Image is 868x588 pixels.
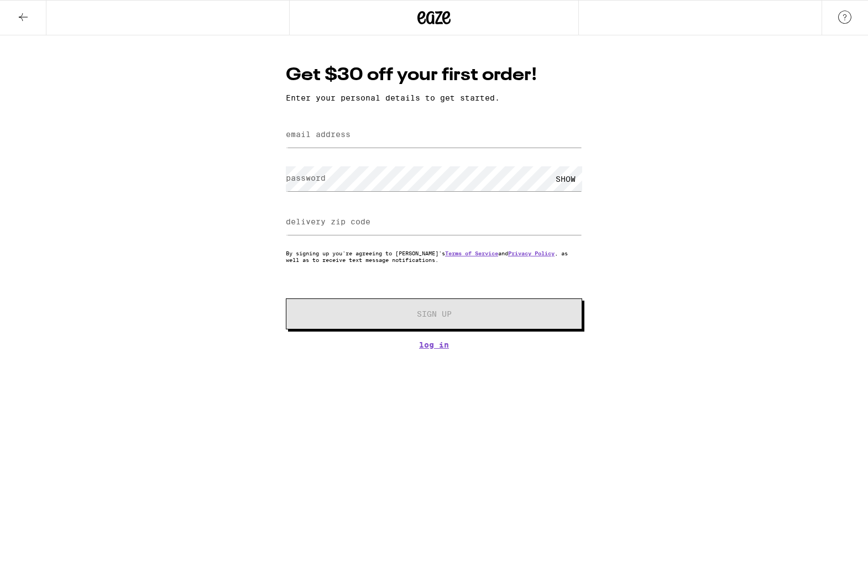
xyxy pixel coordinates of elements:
a: Privacy Policy [508,250,555,256]
a: Terms of Service [445,250,498,256]
h1: Get $30 off your first order! [286,63,582,88]
label: delivery zip code [286,217,370,226]
input: email address [286,123,582,148]
input: delivery zip code [286,210,582,235]
p: By signing up you're agreeing to [PERSON_NAME]'s and , as well as to receive text message notific... [286,250,582,263]
span: Sign Up [417,310,452,318]
button: Sign Up [286,298,582,329]
label: email address [286,130,351,139]
div: SHOW [549,166,582,191]
a: Log In [286,340,582,349]
p: Enter your personal details to get started. [286,93,582,102]
label: password [286,174,326,182]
